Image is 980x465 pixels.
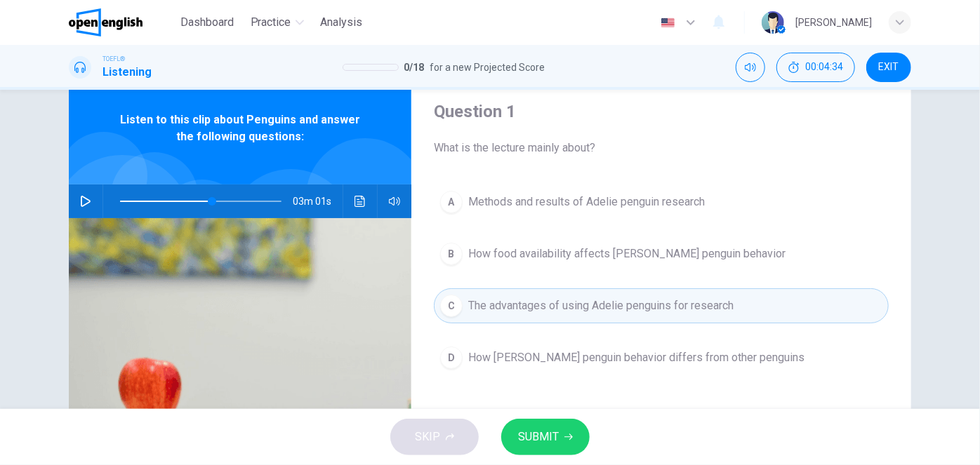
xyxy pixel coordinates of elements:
span: How [PERSON_NAME] penguin behavior differs from other penguins [468,349,804,366]
span: 00:04:34 [805,62,843,73]
button: AMethods and results of Adelie penguin research [434,184,889,220]
span: EXIT [879,62,899,73]
span: What is the lecture mainly about? [434,140,889,156]
h4: Question 1 [434,100,889,123]
span: 03m 01s [293,184,343,218]
div: [PERSON_NAME] [795,14,872,31]
div: B [440,243,463,265]
div: A [440,191,463,213]
img: OpenEnglish logo [69,8,143,36]
span: SUBMIT [518,427,559,447]
div: C [440,295,463,317]
img: Profile picture [762,11,784,34]
button: EXIT [866,53,911,82]
span: How food availability affects [PERSON_NAME] penguin behavior [468,245,786,262]
a: OpenEnglish logo [69,8,175,36]
h1: Listening [102,64,152,81]
button: DHow [PERSON_NAME] penguin behavior differs from other penguins [434,340,889,375]
span: Dashboard [180,14,234,31]
button: SUBMIT [501,419,590,455]
span: TOEFL® [102,54,125,64]
button: Analysis [315,10,369,35]
div: Hide [776,53,855,82]
span: for a new Projected Score [430,59,545,76]
button: Practice [245,10,310,35]
span: The advantages of using Adelie penguins for research [468,297,734,314]
div: D [440,346,463,369]
button: Click to see the audio transcription [349,184,371,218]
button: Dashboard [175,10,239,35]
button: CThe advantages of using Adelie penguins for research [434,288,889,323]
span: Methods and results of Adelie penguin research [468,194,705,210]
button: BHow food availability affects [PERSON_NAME] penguin behavior [434,236,889,271]
div: Mute [736,53,765,82]
span: Analysis [321,14,363,31]
img: en [659,18,677,28]
span: 0 / 18 [404,59,425,76]
span: Practice [251,14,291,31]
button: 00:04:34 [776,53,855,82]
span: Listen to this clip about Penguins and answer the following questions: [114,112,366,145]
